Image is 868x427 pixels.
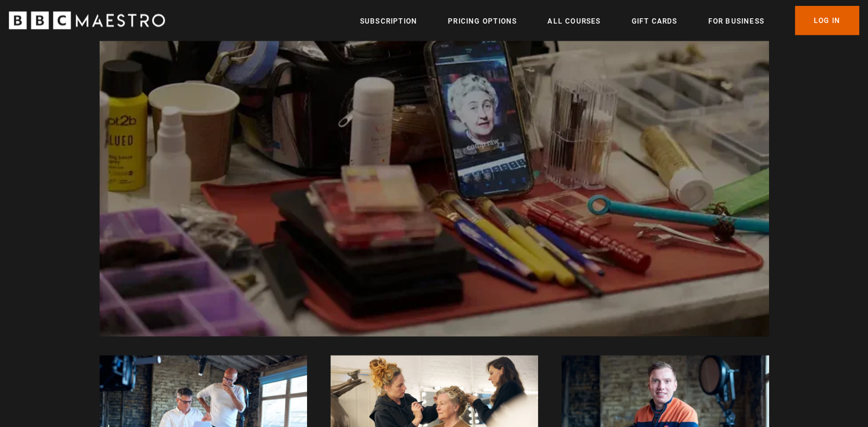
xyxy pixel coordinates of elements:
nav: Primary [360,6,859,35]
svg: BBC Maestro [9,12,165,29]
a: All Courses [547,15,600,27]
a: Log In [795,6,859,35]
a: Subscription [360,15,417,27]
a: Pricing Options [448,15,517,27]
a: Gift Cards [631,15,677,27]
a: For business [708,15,764,27]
